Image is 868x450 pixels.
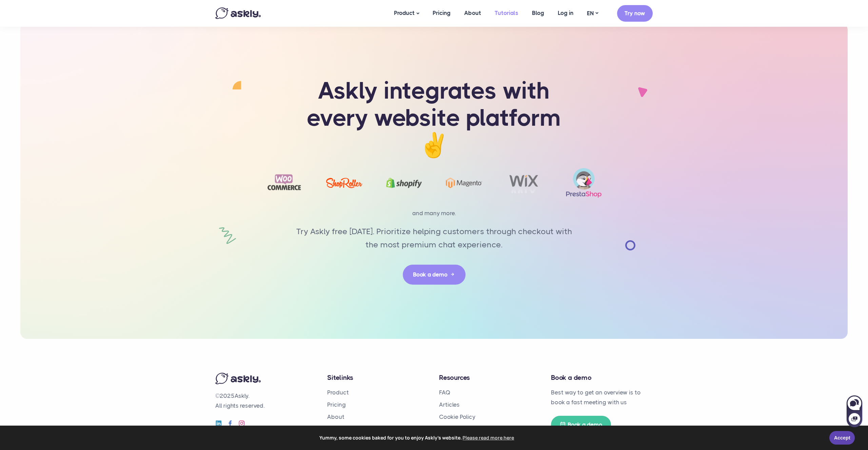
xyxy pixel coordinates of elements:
img: prestashop [566,167,602,198]
a: Articles [439,401,460,408]
a: Try now [617,5,653,22]
a: EN [580,8,605,18]
a: Book a demo [403,265,466,285]
img: Magento [446,178,482,188]
img: Woocommerce [266,172,302,194]
h4: Book a demo [551,373,653,383]
a: FAQ [439,389,450,396]
a: About [327,413,344,420]
iframe: Askly chat [846,394,863,428]
a: Cookie Policy [439,413,475,420]
img: ShopRoller [326,178,362,188]
p: Best way to get an overview is to book a fast meeting with us [551,388,653,407]
a: Book a demo [551,416,611,434]
span: Yummy, some cookies baked for you to enjoy Askly's website. [10,433,825,443]
p: © Askly. All rights reserved. [215,391,317,411]
img: Shopify [386,173,422,193]
span: 2025 [220,392,235,399]
a: Pricing [327,401,346,408]
img: Askly logo [215,373,261,384]
a: learn more about cookies [462,433,515,443]
img: Askly [215,7,261,19]
a: Product [327,389,349,396]
h1: Askly integrates with every website platform ✌️ [290,77,578,159]
a: Accept [829,431,855,445]
p: and many more. [253,208,615,218]
img: Wix [506,173,542,193]
p: Try Askly free [DATE]. Prioritize helping customers through checkout with the most premium chat e... [290,225,578,251]
h4: Sitelinks [327,373,429,383]
h4: Resources [439,373,541,383]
